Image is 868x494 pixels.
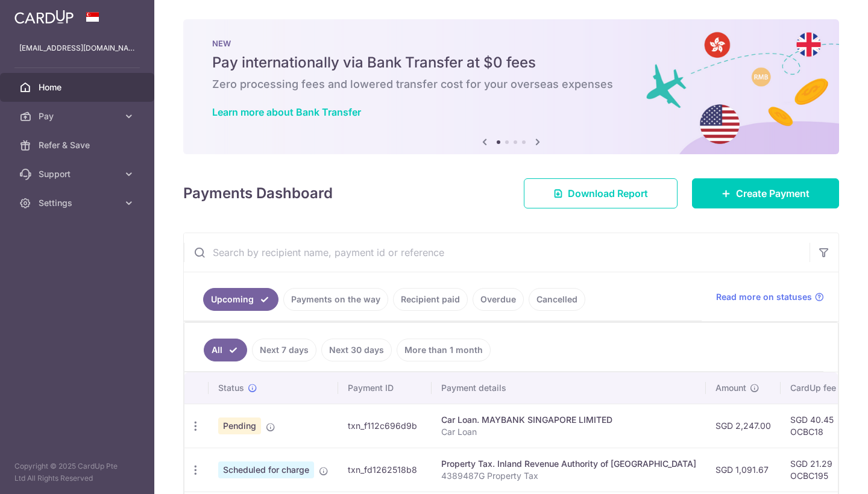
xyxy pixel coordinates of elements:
span: Create Payment [736,186,810,201]
td: SGD 40.45 OCBC18 [781,404,859,448]
span: CardUp fee [790,382,836,394]
a: Overdue [473,288,524,311]
a: Recipient paid [393,288,468,311]
span: Settings [39,197,118,209]
a: Create Payment [692,178,839,208]
span: Read more on statuses [716,291,812,303]
a: Read more on statuses [716,291,824,303]
td: txn_f112c696d9b [338,404,432,448]
td: txn_fd1262518b8 [338,448,432,492]
h6: Zero processing fees and lowered transfer cost for your overseas expenses [212,77,810,92]
input: Search by recipient name, payment id or reference [184,233,810,272]
div: Property Tax. Inland Revenue Authority of [GEOGRAPHIC_DATA] [441,458,696,470]
h5: Pay internationally via Bank Transfer at $0 fees [212,53,810,72]
a: Next 7 days [252,339,316,361]
td: SGD 1,091.67 [706,448,781,492]
span: Amount [715,382,746,394]
img: Bank transfer banner [183,19,839,154]
a: All [204,339,247,361]
div: Car Loan. MAYBANK SINGAPORE LIMITED [441,414,696,426]
span: Home [39,81,118,93]
span: Pending [218,417,261,434]
span: Status [218,382,244,394]
a: Upcoming [203,288,278,311]
th: Payment ID [338,372,432,404]
h4: Payments Dashboard [183,183,333,204]
span: Download Report [568,186,648,201]
span: Pay [39,110,118,122]
span: Support [39,168,118,180]
img: CardUp [14,10,74,24]
th: Payment details [432,372,706,404]
a: More than 1 month [397,339,491,361]
a: Payments on the way [283,288,388,311]
p: Car Loan [441,426,696,438]
a: Download Report [524,178,678,208]
p: [EMAIL_ADDRESS][DOMAIN_NAME] [19,42,135,54]
a: Cancelled [529,288,585,311]
span: Scheduled for charge [218,461,314,478]
span: Refer & Save [39,139,118,151]
td: SGD 21.29 OCBC195 [781,448,859,492]
p: 4389487G Property Tax [441,470,696,482]
td: SGD 2,247.00 [706,404,781,448]
a: Next 30 days [321,339,392,361]
a: Learn more about Bank Transfer [212,106,361,118]
p: NEW [212,39,810,48]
